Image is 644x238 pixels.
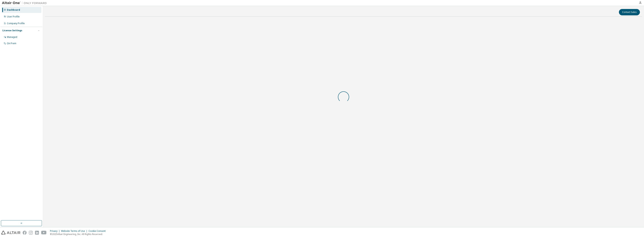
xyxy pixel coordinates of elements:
img: facebook.svg [23,231,27,235]
button: Contact Sales [619,9,640,15]
img: youtube.svg [41,231,47,235]
div: Managed [7,36,17,39]
div: Privacy [50,230,61,233]
img: Altair One [2,1,49,5]
div: Company Profile [7,22,25,25]
img: instagram.svg [29,231,33,235]
div: Website Terms of Use [61,230,89,233]
div: Cookie Consent [89,230,108,233]
img: linkedin.svg [35,231,39,235]
div: License Settings [2,29,22,32]
div: On Prem [7,42,16,45]
div: User Profile [7,15,20,18]
div: Dashboard [7,8,20,11]
img: altair_logo.svg [1,231,20,235]
p: © 2025 Altair Engineering, Inc. All Rights Reserved. [50,233,108,236]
